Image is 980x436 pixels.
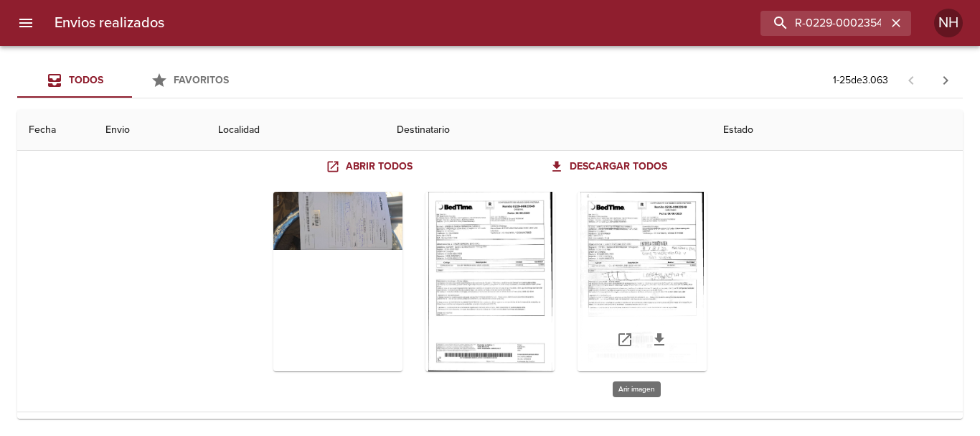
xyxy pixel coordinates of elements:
[934,9,963,37] div: NH
[928,63,963,98] span: Pagina siguiente
[547,154,673,180] a: Descargar todos
[273,192,402,371] div: Arir imagen
[894,73,928,87] span: Pagina anterior
[552,158,667,176] span: Descargar todos
[760,11,887,36] input: buscar
[323,154,418,180] a: Abrir todos
[712,110,963,151] th: Estado
[425,192,555,371] div: Arir imagen
[17,110,94,151] th: Fecha
[642,323,677,357] a: Descargar
[9,6,43,40] button: menu
[385,110,712,151] th: Destinatario
[94,110,207,151] th: Envio
[174,74,229,86] span: Favoritos
[833,73,888,88] p: 1 - 25 de 3.063
[55,11,164,34] h6: Envios realizados
[329,158,413,176] span: Abrir todos
[934,9,963,37] div: Abrir información de usuario
[207,110,385,151] th: Localidad
[69,74,103,86] span: Todos
[608,323,642,357] a: Abrir
[17,63,247,98] div: Tabs Envios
